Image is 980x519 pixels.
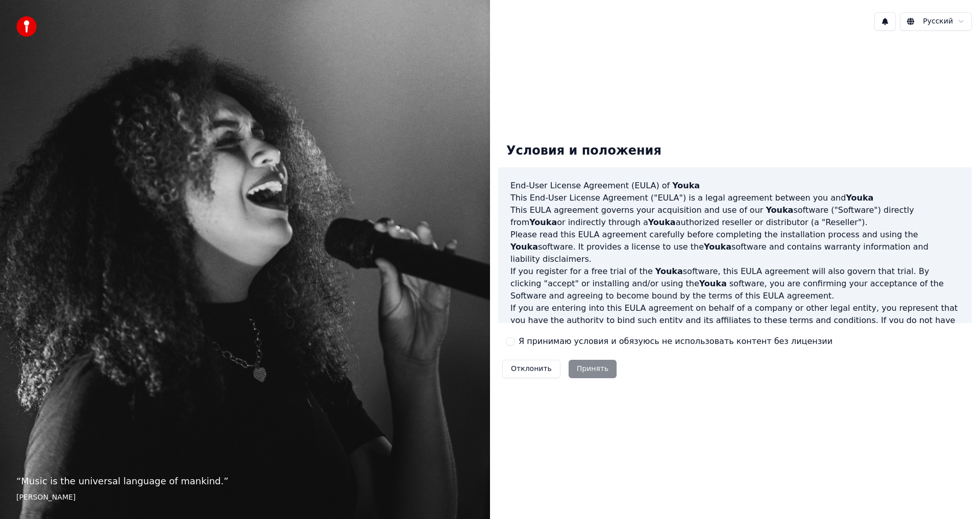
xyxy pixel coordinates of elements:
[704,242,731,252] span: Youka
[502,360,560,378] button: Отклонить
[510,180,960,192] h3: End-User License Agreement (EULA) of
[655,266,683,276] span: Youka
[510,265,960,302] p: If you register for a free trial of the software, this EULA agreement will also govern that trial...
[510,229,960,265] p: Please read this EULA agreement carefully before completing the installation process and using th...
[672,181,700,190] span: Youka
[510,204,960,229] p: This EULA agreement governs your acquisition and use of our software ("Software") directly from o...
[648,217,676,227] span: Youka
[510,192,960,204] p: This End-User License Agreement ("EULA") is a legal agreement between you and
[519,335,832,348] label: Я принимаю условия и обязуюсь не использовать контент без лицензии
[510,242,538,252] span: Youka
[498,135,670,167] div: Условия и положения
[16,474,474,488] p: “ Music is the universal language of mankind. ”
[510,302,960,351] p: If you are entering into this EULA agreement on behalf of a company or other legal entity, you re...
[16,16,37,37] img: youka
[529,217,557,227] span: Youka
[699,279,727,288] span: Youka
[16,492,474,503] footer: [PERSON_NAME]
[766,205,793,215] span: Youka
[846,193,873,203] span: Youka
